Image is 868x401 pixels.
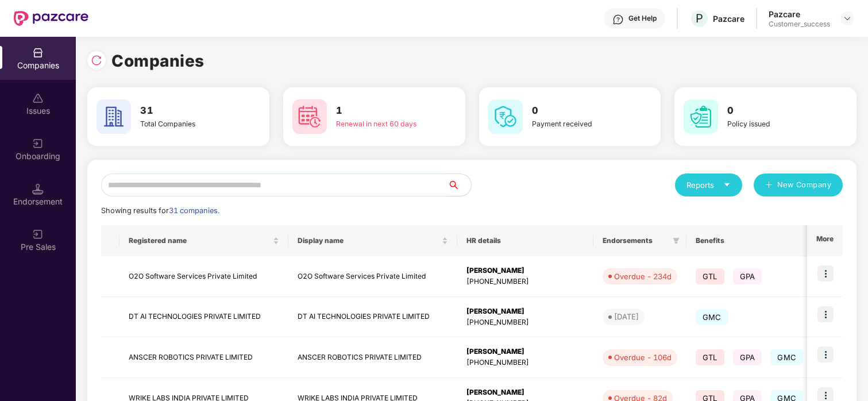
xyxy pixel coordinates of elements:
[670,234,682,248] span: filter
[336,103,427,118] h3: 1
[684,99,718,134] img: svg+xml;base64,PHN2ZyB4bWxucz0iaHR0cDovL3d3dy53My5vcmcvMjAwMC9zdmciIHdpZHRoPSI2MCIgaGVpZ2h0PSI2MC...
[447,180,471,190] span: search
[101,206,219,215] span: Showing results for
[288,256,457,297] td: O2O Software Services Private Limited
[817,265,834,282] img: icon
[97,99,131,134] img: svg+xml;base64,PHN2ZyB4bWxucz0iaHR0cDovL3d3dy53My5vcmcvMjAwMC9zdmciIHdpZHRoPSI2MCIgaGVpZ2h0PSI2MC...
[733,349,762,365] span: GPA
[466,387,584,398] div: [PERSON_NAME]
[292,99,327,134] img: svg+xml;base64,PHN2ZyB4bWxucz0iaHR0cDovL3d3dy53My5vcmcvMjAwMC9zdmciIHdpZHRoPSI2MCIgaGVpZ2h0PSI2MC...
[32,229,44,240] img: svg+xml;base64,PHN2ZyB3aWR0aD0iMjAiIGhlaWdodD0iMjAiIHZpZXdCb3g9IjAgMCAyMCAyMCIgZmlsbD0ibm9uZSIgeG...
[727,118,819,129] div: Policy issued
[140,118,232,129] div: Total Companies
[713,13,744,24] div: Pazcare
[532,118,623,129] div: Payment received
[288,337,457,378] td: ANSCER ROBOTICS PRIVATE LIMITED
[32,138,44,149] img: svg+xml;base64,PHN2ZyB3aWR0aD0iMjAiIGhlaWdodD0iMjAiIHZpZXdCb3g9IjAgMCAyMCAyMCIgZmlsbD0ibm9uZSIgeG...
[696,268,724,284] span: GTL
[603,236,668,245] span: Endorsements
[32,47,44,59] img: svg+xml;base64,PHN2ZyBpZD0iQ29tcGFuaWVzIiB4bWxucz0iaHR0cDovL3d3dy53My5vcmcvMjAwMC9zdmciIHdpZHRoPS...
[723,181,731,188] span: caret-down
[466,317,584,328] div: [PHONE_NUMBER]
[169,206,219,215] span: 31 companies.
[32,183,44,195] img: svg+xml;base64,PHN2ZyB3aWR0aD0iMTQuNSIgaGVpZ2h0PSIxNC41IiB2aWV3Qm94PSIwIDAgMTYgMTYiIGZpbGw9Im5vbm...
[466,306,584,317] div: [PERSON_NAME]
[532,103,623,118] h3: 0
[288,297,457,338] td: DT AI TECHNOLOGIES PRIVATE LIMITED
[686,225,827,256] th: Benefits
[488,99,523,134] img: svg+xml;base64,PHN2ZyB4bWxucz0iaHR0cDovL3d3dy53My5vcmcvMjAwMC9zdmciIHdpZHRoPSI2MCIgaGVpZ2h0PSI2MC...
[119,225,288,256] th: Registered name
[111,48,205,74] h1: Companies
[129,236,271,245] span: Registered name
[817,346,834,363] img: icon
[733,268,762,284] span: GPA
[696,309,728,325] span: GMC
[817,306,834,322] img: icon
[119,337,288,378] td: ANSCER ROBOTICS PRIVATE LIMITED
[770,349,803,365] span: GMC
[777,179,832,191] span: New Company
[807,225,843,256] th: More
[14,11,88,26] img: New Pazcare Logo
[298,236,439,245] span: Display name
[727,103,819,118] h3: 0
[765,181,773,190] span: plus
[466,276,584,287] div: [PHONE_NUMBER]
[466,265,584,276] div: [PERSON_NAME]
[466,357,584,368] div: [PHONE_NUMBER]
[686,179,731,191] div: Reports
[754,173,843,196] button: plusNew Company
[843,14,852,23] img: svg+xml;base64,PHN2ZyBpZD0iRHJvcGRvd24tMzJ4MzIiIHhtbG5zPSJodHRwOi8vd3d3LnczLm9yZy8yMDAwL3N2ZyIgd2...
[32,92,44,104] img: svg+xml;base64,PHN2ZyBpZD0iSXNzdWVzX2Rpc2FibGVkIiB4bWxucz0iaHR0cDovL3d3dy53My5vcmcvMjAwMC9zdmciIH...
[696,349,724,365] span: GTL
[447,173,472,196] button: search
[614,311,639,322] div: [DATE]
[457,225,593,256] th: HR details
[614,352,672,363] div: Overdue - 106d
[119,297,288,338] td: DT AI TECHNOLOGIES PRIVATE LIMITED
[612,14,624,25] img: svg+xml;base64,PHN2ZyBpZD0iSGVscC0zMngzMiIgeG1sbnM9Imh0dHA6Ly93d3cudzMub3JnLzIwMDAvc3ZnIiB3aWR0aD...
[119,256,288,297] td: O2O Software Services Private Limited
[628,14,657,23] div: Get Help
[673,237,680,244] span: filter
[288,225,457,256] th: Display name
[140,103,232,118] h3: 31
[614,271,672,282] div: Overdue - 234d
[769,20,830,29] div: Customer_success
[769,9,830,20] div: Pazcare
[91,55,102,66] img: svg+xml;base64,PHN2ZyBpZD0iUmVsb2FkLTMyeDMyIiB4bWxucz0iaHR0cDovL3d3dy53My5vcmcvMjAwMC9zdmciIHdpZH...
[696,11,703,25] span: P
[466,346,584,357] div: [PERSON_NAME]
[336,118,427,129] div: Renewal in next 60 days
